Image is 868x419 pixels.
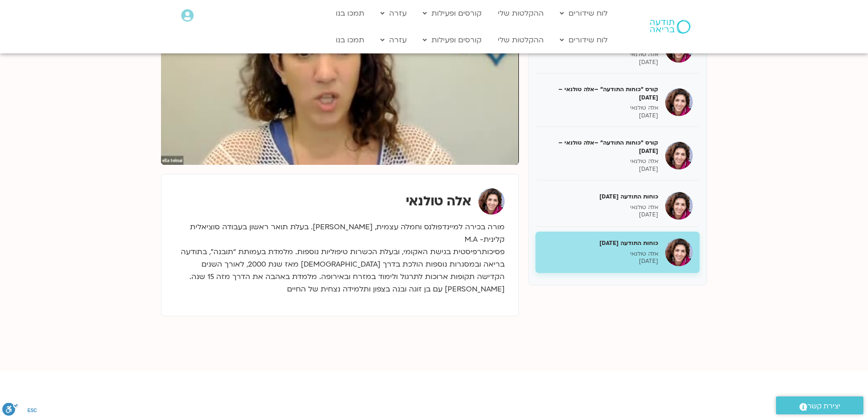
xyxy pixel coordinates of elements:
h5: קורס "כוחות התודעה" –אלה טולנאי –[DATE] [542,139,658,155]
img: קורס "כוחות התודעה" –אלה טולנאי – 24/06/25 [665,88,693,116]
a: עזרה [376,5,411,22]
p: אלה טולנאי [542,157,658,165]
p: אלה טולנאי [542,104,658,112]
span: יצירת קשר [807,400,840,413]
img: תודעה בריאה [650,20,690,34]
p: [DATE] [542,165,658,173]
a: ההקלטות שלי [493,5,548,22]
p: [DATE] [542,112,658,120]
p: [DATE] [542,257,658,265]
p: [DATE] [542,211,658,219]
a: תמכו בנו [331,5,369,22]
a: קורסים ופעילות [418,5,486,22]
p: אלה טולנאי [542,250,658,258]
a: יצירת קשר [776,396,863,414]
h5: כוחות התודעה [DATE] [542,192,658,201]
a: ההקלטות שלי [493,31,548,49]
img: אלה טולנאי [478,188,505,215]
a: לוח שידורים [555,5,612,22]
h5: כוחות התודעה [DATE] [542,239,658,247]
p: מורה בכירה למיינדפולנס וחמלה עצמית, [PERSON_NAME]. בעלת תואר ראשון בעבודה סוציאלית קלינית- M.A פס... [175,221,505,296]
p: אלה טולנאי [542,204,658,211]
a: תמכו בנו [331,31,369,49]
p: אלה טולנאי [542,51,658,58]
h5: קורס "כוחות התודעה" –אלה טולנאי – [DATE] [542,85,658,102]
img: כוחות התודעה 15.7.25 [665,239,693,266]
a: קורסים ופעילות [418,31,486,49]
a: לוח שידורים [555,31,612,49]
img: קורס "כוחות התודעה" –אלה טולנאי –1/7/25 [665,142,693,169]
a: עזרה [376,31,411,49]
img: כוחות התודעה 8.7.25 [665,192,693,220]
strong: אלה טולנאי [406,192,471,210]
p: [DATE] [542,58,658,66]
